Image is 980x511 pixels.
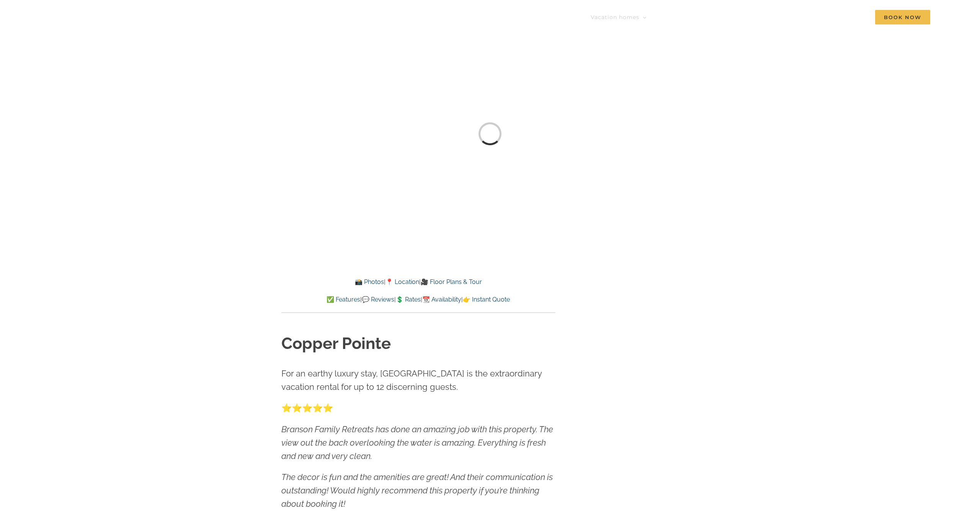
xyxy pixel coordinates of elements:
[834,15,858,20] span: Contact
[664,10,709,25] a: Things to do
[474,118,506,149] div: Loading...
[834,10,858,25] a: Contact
[281,401,555,415] p: ⭐️⭐️⭐️⭐️⭐️
[355,278,384,286] a: 📸 Photos
[791,10,817,25] a: About
[281,295,555,305] p: | | | |
[281,368,542,392] span: For an earthy luxury stay, [GEOGRAPHIC_DATA] is the extraordinary vacation rental for up to 12 di...
[385,278,419,286] a: 📍 Location
[591,15,639,20] span: Vacation homes
[281,333,555,355] h1: Copper Pointe
[396,296,421,303] a: 💲 Rates
[664,15,702,20] span: Things to do
[422,296,461,303] a: 📆 Availability
[727,10,774,25] a: Deals & More
[281,277,555,287] p: | |
[727,15,766,20] span: Deals & More
[791,15,809,20] span: About
[591,10,930,25] nav: Main Menu
[281,424,553,461] em: Branson Family Retreats has done an amazing job with this property. The view out the back overloo...
[463,296,510,303] a: 👉 Instant Quote
[281,472,553,509] em: The decor is fun and the amenities are great! And their communication is outstanding! Would highl...
[875,10,930,24] span: Book Now
[362,296,394,303] a: 💬 Reviews
[421,278,482,286] a: 🎥 Floor Plans & Tour
[327,296,360,303] a: ✅ Features
[591,10,647,25] a: Vacation homes
[50,11,180,29] img: Branson Family Retreats Logo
